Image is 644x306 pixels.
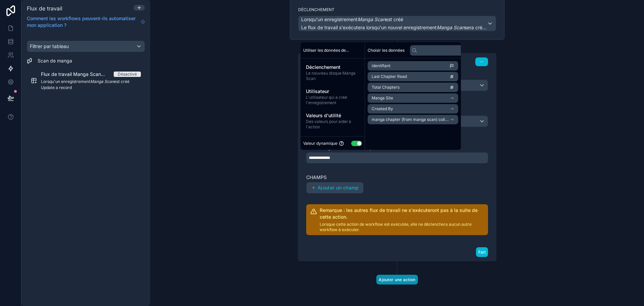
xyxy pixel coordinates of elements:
font: Valeurs d'utilité [306,113,341,118]
span: Last Chapter Read [372,74,407,79]
font: Manga Scan [358,16,385,22]
font: identifiant [372,63,390,68]
div: contenu déroulant [365,58,461,127]
span: Created By [372,106,393,112]
button: Lorsqu'un enregistrementManga Scanest crééLe flux de travail s'exécutera lorsqu'un nouvel enregis... [298,16,496,31]
span: manga chapter (from manga scan) collection [372,117,449,122]
button: Ajouter un champ [306,182,364,193]
span: Total Chapters [372,85,399,90]
font: Des valeurs pour aider à l'action [306,119,351,129]
font: Manga Scan [437,25,465,30]
button: Ajouter un champ [307,182,363,193]
font: Le flux de travail s'exécutera lorsqu'un nouvel enregistrement [301,25,437,30]
button: Ajouter une action [376,275,418,285]
div: contenu déroulant [301,58,365,135]
font: Valeur dynamique [303,141,337,146]
font: Champs [306,174,327,180]
font: Flux de travail [27,5,62,12]
font: Choisir les données [368,48,405,53]
font: L'utilisateur qui a créé l'enregistrement [306,95,347,105]
font: Utilisateur [306,88,329,94]
font: Fait [478,250,486,255]
font: Lorsque cette action de workflow est exécutée, elle ne déclenchera aucun autre workflow à exécuter. [320,222,472,232]
font: sera créé/ajouté [465,25,500,30]
font: Ajouter une action [379,277,415,282]
font: Le nouveau disque Manga Scan [306,71,356,81]
font: Comment les workflows peuvent-ils automatiser mon application ? [27,15,136,28]
font: Utiliser les données de... [303,48,349,53]
button: Fait [476,247,488,257]
font: Déclenchement [298,7,334,12]
font: Déclenchement [306,64,340,70]
a: Comment les workflows peuvent-ils automatiser mon application ? [24,15,148,29]
font: Ajouter un champ [318,185,359,190]
font: Lorsqu'un enregistrement [301,16,358,22]
span: Manga Site [372,95,393,101]
font: est créé [385,16,403,22]
font: Remarque : les autres flux de travail ne s'exécuteront pas à la suite de cette action. [320,207,478,220]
